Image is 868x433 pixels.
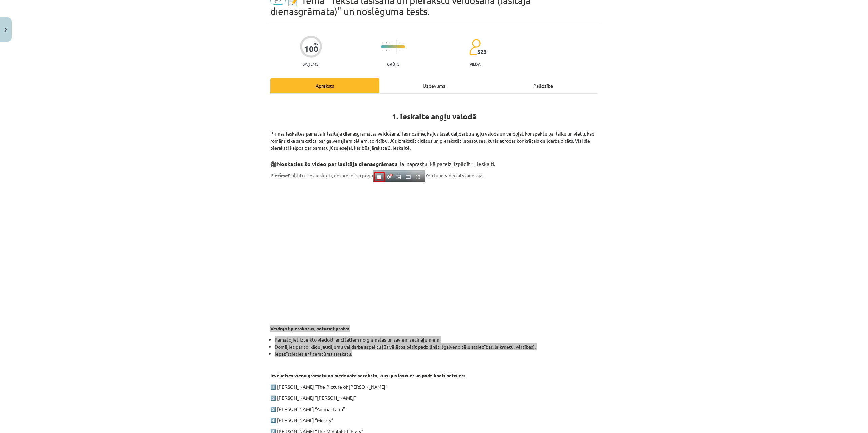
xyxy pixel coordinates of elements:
[392,111,476,121] strong: 1. ieskaite angļu valodā
[469,39,481,56] img: students-c634bb4e5e11cddfef0936a35e636f08e4e9abd3cc4e673bd6f9a4125e45ecb1.svg
[270,417,598,424] p: 4️⃣ [PERSON_NAME] “Misery”
[270,383,598,390] p: 1️⃣ [PERSON_NAME] “The Picture of [PERSON_NAME]”
[382,42,383,44] img: icon-short-line-57e1e144782c952c97e751825c79c345078a6d821885a25fce030b3d8c18986b.svg
[270,123,598,151] p: Pirmās ieskaites pamatā ir lasītāja dienasgrāmatas veidošana. Tas nozīmē, ka jūs lasāt daiļdarbu ...
[275,343,598,350] li: Domājiet par to, kādu jautājumu vai darba aspektu jūs vēlētos pētīt padziļināti (galveno tēlu att...
[270,406,598,413] p: 3️⃣ [PERSON_NAME] “Animal Farm”
[270,172,484,178] span: Subtitri tiek ieslēgti, nospiežot šo pogu YouTube video atskaņotājā.
[275,336,598,343] li: Pamatojiet izteikto viedokli ar citātiem no grāmatas un saviem secinājumiem.
[304,44,318,54] div: 100
[477,49,487,55] span: 523
[403,42,403,44] img: icon-short-line-57e1e144782c952c97e751825c79c345078a6d821885a25fce030b3d8c18986b.svg
[396,40,397,54] img: icon-long-line-d9ea69661e0d244f92f715978eff75569469978d946b2353a9bb055b3ed8787d.svg
[393,42,393,44] img: icon-short-line-57e1e144782c952c97e751825c79c345078a6d821885a25fce030b3d8c18986b.svg
[382,50,383,51] img: icon-short-line-57e1e144782c952c97e751825c79c345078a6d821885a25fce030b3d8c18986b.svg
[270,394,598,401] p: 2️⃣ [PERSON_NAME] “[PERSON_NAME]”
[389,50,390,51] img: icon-short-line-57e1e144782c952c97e751825c79c345078a6d821885a25fce030b3d8c18986b.svg
[389,42,390,44] img: icon-short-line-57e1e144782c952c97e751825c79c345078a6d821885a25fce030b3d8c18986b.svg
[386,42,387,44] img: icon-short-line-57e1e144782c952c97e751825c79c345078a6d821885a25fce030b3d8c18986b.svg
[393,50,393,51] img: icon-short-line-57e1e144782c952c97e751825c79c345078a6d821885a25fce030b3d8c18986b.svg
[275,350,598,357] li: Iepazīstieties ar literatūras sarakstu.
[489,78,598,93] div: Palīdzība
[4,28,7,32] img: icon-close-lesson-0947bae3869378f0d4975bcd49f059093ad1ed9edebbc8119c70593378902aed.svg
[277,160,397,167] strong: Noskaties šo video par lasītāja dienasgrāmatu
[270,325,349,331] strong: Veidojot pierakstus, paturiet prātā:
[270,372,465,378] strong: Izvēlieties vienu grāmatu no piedāvātā saraksta, kuru jūs lasīsiet un padziļināti pētīsiet:
[386,50,387,51] img: icon-short-line-57e1e144782c952c97e751825c79c345078a6d821885a25fce030b3d8c18986b.svg
[403,50,403,51] img: icon-short-line-57e1e144782c952c97e751825c79c345078a6d821885a25fce030b3d8c18986b.svg
[270,156,598,168] h3: 🎥 , lai saprastu, kā pareizi izpildīt 1. ieskaiti.
[470,62,480,66] p: pilda
[387,62,399,66] p: Grūts
[314,42,318,46] span: XP
[270,78,379,93] div: Apraksts
[300,62,322,66] p: Saņemsi
[399,50,400,51] img: icon-short-line-57e1e144782c952c97e751825c79c345078a6d821885a25fce030b3d8c18986b.svg
[399,42,400,44] img: icon-short-line-57e1e144782c952c97e751825c79c345078a6d821885a25fce030b3d8c18986b.svg
[379,78,489,93] div: Uzdevums
[270,172,289,178] strong: Piezīme:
